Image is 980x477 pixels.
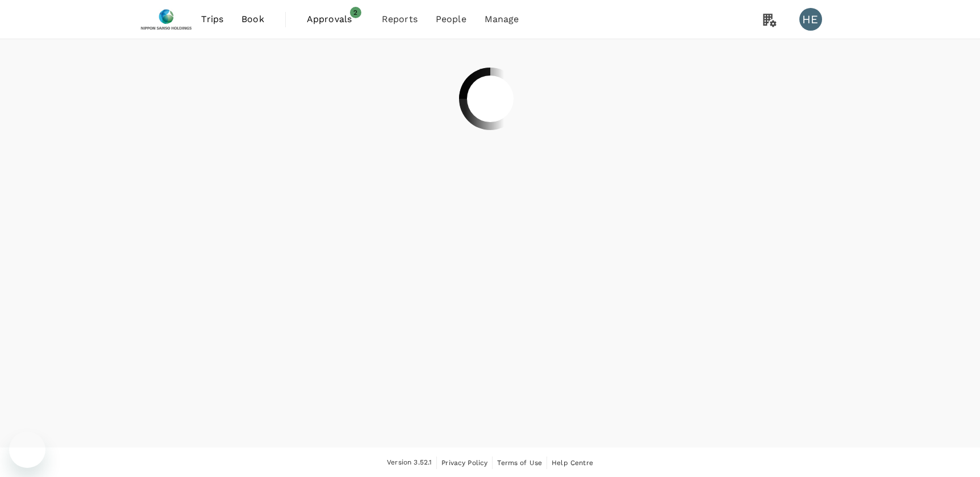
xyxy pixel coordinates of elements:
[497,459,542,467] span: Terms of Use
[441,459,487,467] span: Privacy Policy
[552,457,593,469] a: Help Centre
[350,7,361,18] span: 2
[241,12,264,26] span: Book
[799,8,822,31] div: HE
[552,459,593,467] span: Help Centre
[387,457,432,468] span: Version 3.52.1
[497,457,542,469] a: Terms of Use
[441,457,487,469] a: Privacy Policy
[201,12,223,26] span: Trips
[485,12,519,26] span: Manage
[140,7,193,32] img: Nippon Sanso Holdings Singapore Pte Ltd
[436,12,466,26] span: People
[307,12,364,26] span: Approvals
[9,432,45,468] iframe: Button to launch messaging window
[382,12,418,26] span: Reports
